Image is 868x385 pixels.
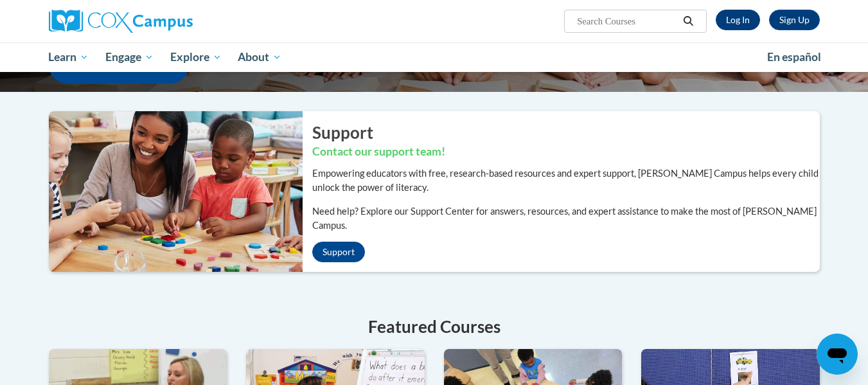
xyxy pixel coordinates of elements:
button: Search [678,13,698,29]
p: Empowering educators with free, research-based resources and expert support, [PERSON_NAME] Campus... [312,166,820,195]
a: Engage [97,42,162,72]
p: Need help? Explore our Support Center for answers, resources, and expert assistance to make the m... [312,204,820,233]
a: Explore [162,42,230,72]
h3: Contact our support team! [312,144,820,160]
a: Learn [40,42,98,72]
span: Learn [48,49,89,65]
span: En español [767,50,821,64]
span: Engage [105,49,154,65]
div: Main menu [30,42,839,72]
a: En español [759,44,829,71]
iframe: Button to launch messaging window [817,334,858,375]
h4: Featured Courses [49,314,820,339]
span: Explore [170,49,222,65]
a: Register [769,10,820,30]
h2: Support [312,121,820,144]
a: Log In [716,10,760,30]
img: ... [39,111,303,272]
input: Search Courses [576,13,678,29]
img: Cox Campus [49,10,193,33]
a: About [229,42,290,72]
a: Cox Campus [49,10,293,33]
a: Support [312,242,365,262]
span: About [238,49,281,65]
